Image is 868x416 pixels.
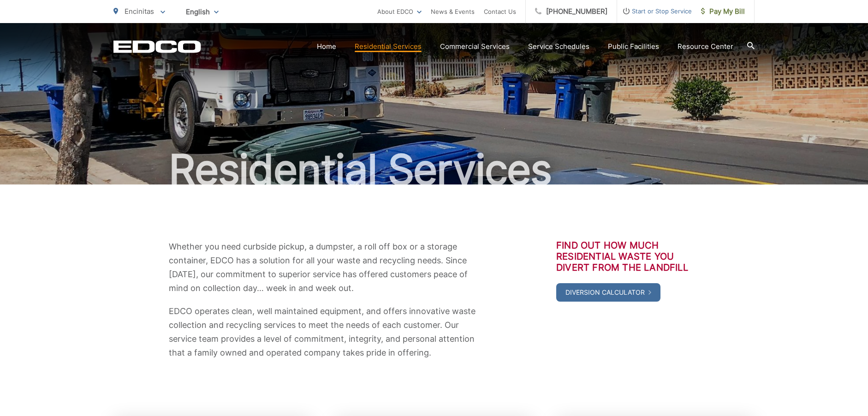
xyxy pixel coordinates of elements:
a: News & Events [431,6,475,17]
a: Residential Services [355,41,422,52]
p: EDCO operates clean, well maintained equipment, and offers innovative waste collection and recycl... [169,304,478,360]
h3: Find out how much residential waste you divert from the landfill [556,240,699,273]
a: EDCD logo. Return to the homepage. [113,40,201,53]
a: Diversion Calculator [556,283,660,302]
h1: Residential Services [113,147,755,193]
a: Service Schedules [528,41,589,52]
a: Commercial Services [440,41,510,52]
p: Whether you need curbside pickup, a dumpster, a roll off box or a storage container, EDCO has a s... [169,240,478,295]
span: English [179,4,226,20]
span: Pay My Bill [701,6,745,17]
a: About EDCO [377,6,422,17]
a: Contact Us [484,6,516,17]
a: Home [317,41,336,52]
a: Resource Center [678,41,733,52]
a: Public Facilities [608,41,659,52]
span: Encinitas [125,7,154,16]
